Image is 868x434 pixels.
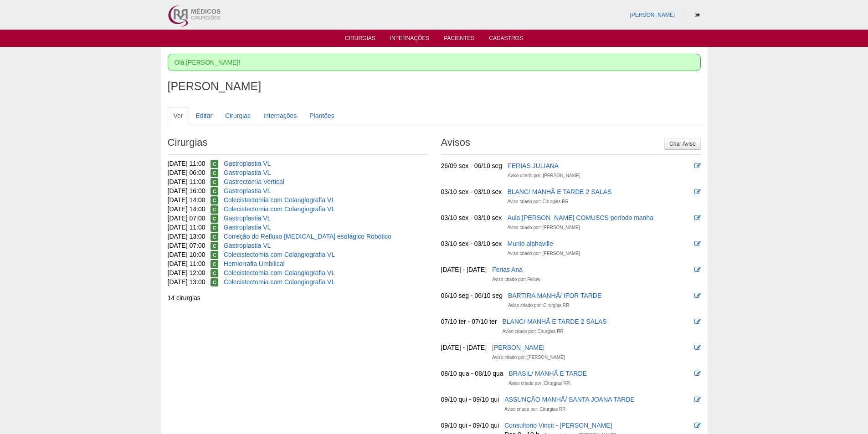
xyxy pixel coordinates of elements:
[489,35,523,44] a: Cadastros
[504,396,635,403] a: ASSUNÇÃO MANHÃ/ SANTA JOANA TARDE
[492,275,540,284] div: Aviso criado por: Fellow
[168,81,701,92] h1: [PERSON_NAME]
[441,291,503,300] div: 06/10 seg - 06/10 seg
[694,370,701,377] i: Editar
[508,301,569,310] div: Aviso criado por: Cirurgias RR
[507,188,611,195] a: BLANC/ MANHÃ E TARDE 2 SALAS
[224,169,271,176] a: Gastroplastia VL
[694,292,701,299] i: Editar
[168,178,205,185] span: [DATE] 11:00
[502,318,606,325] a: BLANC/ MANHÃ E TARDE 2 SALAS
[224,260,285,267] a: Herniorrafia Umbilical
[211,187,218,195] span: Confirmada
[694,189,701,195] i: Editar
[504,405,565,414] div: Aviso criado por: Cirurgias RR
[224,205,335,213] a: Colecistectomia com Colangiografia VL
[168,269,205,276] span: [DATE] 12:00
[694,344,701,351] i: Editar
[224,187,271,194] a: Gastroplastia VL
[168,169,205,176] span: [DATE] 06:00
[492,266,523,273] a: Ferias Ana
[508,292,601,299] a: BARTIRA MANHÃ/ IFOR TARDE
[224,224,271,231] a: Gastroplastia VL
[211,269,218,277] span: Confirmada
[441,133,701,154] h2: Avisos
[508,162,559,169] a: FERIAS JULIANA
[168,224,205,231] span: [DATE] 11:00
[509,370,587,377] a: BRASIL/ MANHÃ E TARDE
[444,35,474,44] a: Pacientes
[190,107,219,124] a: Editar
[168,133,427,154] h2: Cirurgias
[211,196,218,204] span: Confirmada
[694,214,701,221] i: Editar
[694,422,701,429] i: Editar
[345,35,375,44] a: Cirurgias
[694,240,701,247] i: Editar
[211,233,218,241] span: Confirmada
[168,251,205,258] span: [DATE] 10:00
[492,344,544,351] a: [PERSON_NAME]
[507,214,653,221] a: Aula [PERSON_NAME] COMUSCS período manha
[257,107,303,124] a: Internações
[441,161,503,170] div: 26/09 sex - 06/10 seg
[504,422,612,429] a: Consultorio Vincit - [PERSON_NAME]
[224,196,335,204] a: Colecistectomia com Colangiografia VL
[224,269,335,276] a: Colecistectomia com Colangiografia VL
[168,187,205,194] span: [DATE] 16:00
[694,266,701,273] i: Editar
[441,421,499,430] div: 09/10 qui - 09/10 qui
[168,205,205,213] span: [DATE] 14:00
[168,54,701,71] div: Olá [PERSON_NAME]!
[168,260,205,267] span: [DATE] 11:00
[211,205,218,214] span: Confirmada
[168,107,189,124] a: Ver
[211,242,218,250] span: Confirmada
[168,233,205,240] span: [DATE] 13:00
[224,242,271,249] a: Gastroplastia VL
[507,223,580,232] div: Aviso criado por: [PERSON_NAME]
[211,251,218,259] span: Confirmada
[211,224,218,232] span: Confirmada
[211,160,218,168] span: Confirmada
[219,107,257,124] a: Cirurgias
[507,240,553,247] a: Murilo alphaville
[303,107,340,124] a: Plantões
[390,35,430,44] a: Internações
[508,171,580,180] div: Aviso criado por: [PERSON_NAME]
[168,196,205,204] span: [DATE] 14:00
[211,278,218,286] span: Confirmada
[507,197,568,206] div: Aviso criado por: Cirurgias RR
[168,278,205,286] span: [DATE] 13:00
[168,293,427,302] div: 14 cirurgias
[694,318,701,325] i: Editar
[630,12,675,18] a: [PERSON_NAME]
[664,138,700,150] a: Criar Aviso
[168,160,205,167] span: [DATE] 11:00
[694,163,701,169] i: Editar
[695,12,700,18] i: Sair
[224,214,271,222] a: Gastroplastia VL
[694,396,701,403] i: Editar
[224,178,284,185] a: Gastrectomia Vertical
[224,233,391,240] a: Correção do Refluxo [MEDICAL_DATA] esofágico Robótico
[168,242,205,249] span: [DATE] 07:00
[441,213,502,222] div: 03/10 sex - 03/10 sex
[509,379,570,388] div: Aviso criado por: Cirurgias RR
[168,214,205,222] span: [DATE] 07:00
[441,187,502,196] div: 03/10 sex - 03/10 sex
[441,343,487,352] div: [DATE] - [DATE]
[211,214,218,223] span: Confirmada
[211,169,218,177] span: Confirmada
[224,160,271,167] a: Gastroplastia VL
[441,265,487,274] div: [DATE] - [DATE]
[224,251,335,258] a: Colecistectomia com Colangiografia VL
[441,317,497,326] div: 07/10 ter - 07/10 ter
[502,327,563,336] div: Aviso criado por: Cirurgias RR
[224,278,335,286] a: Colecistectomia com Colangiografia VL
[507,249,580,258] div: Aviso criado por: [PERSON_NAME]
[441,239,502,248] div: 03/10 sex - 03/10 sex
[492,353,565,362] div: Aviso criado por: [PERSON_NAME]
[441,369,503,378] div: 08/10 qua - 08/10 qua
[211,260,218,268] span: Confirmada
